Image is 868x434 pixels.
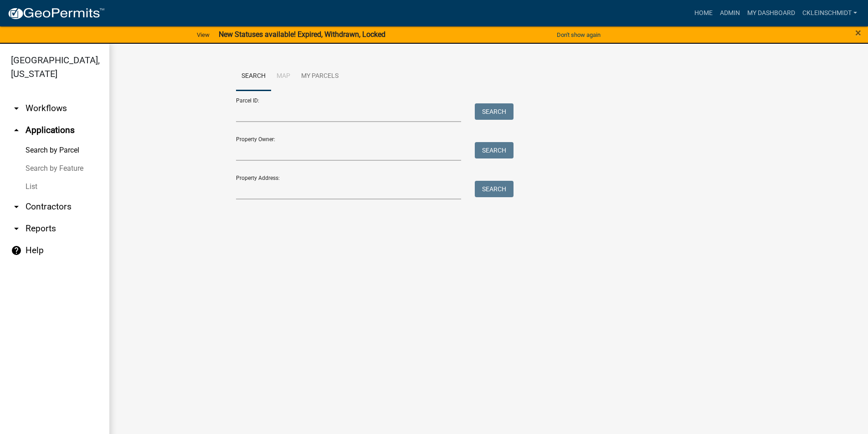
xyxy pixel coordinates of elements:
button: Search [475,142,514,158]
button: Search [475,103,514,120]
a: View [193,27,213,42]
button: Close [855,27,861,38]
button: Don't show again [553,27,604,42]
i: arrow_drop_up [11,125,22,136]
i: arrow_drop_down [11,223,22,234]
a: My Dashboard [744,5,799,22]
a: Home [691,5,716,22]
a: My Parcels [296,62,344,91]
button: Search [475,181,514,197]
a: Search [236,62,271,91]
a: ckleinschmidt [799,5,861,22]
strong: New Statuses available! Expired, Withdrawn, Locked [219,30,385,39]
i: arrow_drop_down [11,201,22,212]
span: × [855,26,861,39]
a: Admin [716,5,744,22]
i: help [11,245,22,256]
i: arrow_drop_down [11,103,22,114]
